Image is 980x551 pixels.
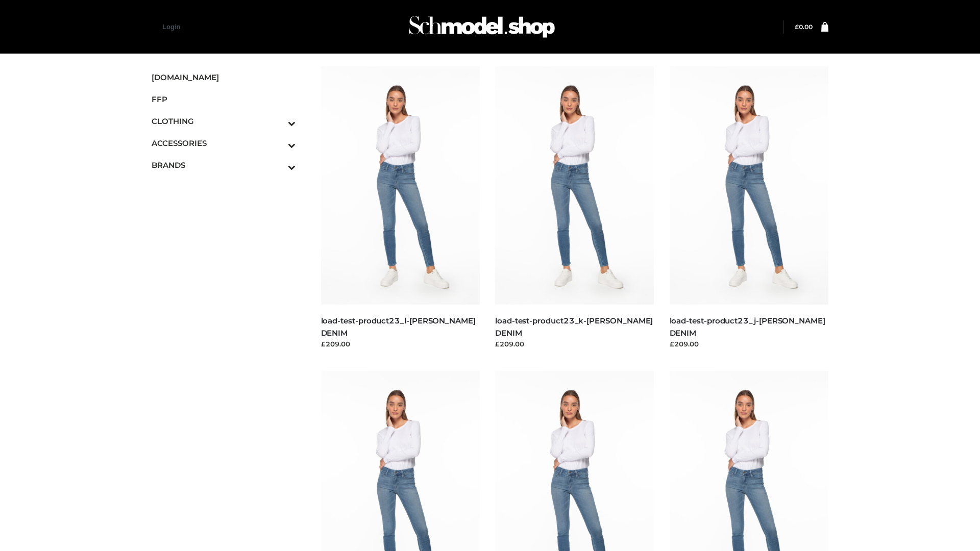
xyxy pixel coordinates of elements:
button: Toggle Submenu [260,154,296,176]
a: load-test-product23_j-[PERSON_NAME] DENIM [670,316,825,337]
a: Login [162,23,180,31]
button: Toggle Submenu [260,132,296,154]
a: BRANDSToggle Submenu [152,154,296,176]
a: CLOTHINGToggle Submenu [152,110,296,132]
a: FFP [152,88,296,110]
a: load-test-product23_l-[PERSON_NAME] DENIM [321,316,476,337]
div: £209.00 [670,339,829,349]
bdi: 0.00 [795,23,813,31]
span: CLOTHING [152,115,296,127]
img: Schmodel Admin 964 [405,7,558,47]
a: £0.00 [795,23,813,31]
span: [DOMAIN_NAME] [152,71,296,83]
span: £ [795,23,799,31]
span: ACCESSORIES [152,137,296,149]
span: FFP [152,93,296,105]
span: BRANDS [152,159,296,171]
button: Toggle Submenu [260,110,296,132]
div: £209.00 [495,339,654,349]
a: load-test-product23_k-[PERSON_NAME] DENIM [495,316,653,337]
div: £209.00 [321,339,480,349]
a: [DOMAIN_NAME] [152,66,296,88]
a: ACCESSORIESToggle Submenu [152,132,296,154]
